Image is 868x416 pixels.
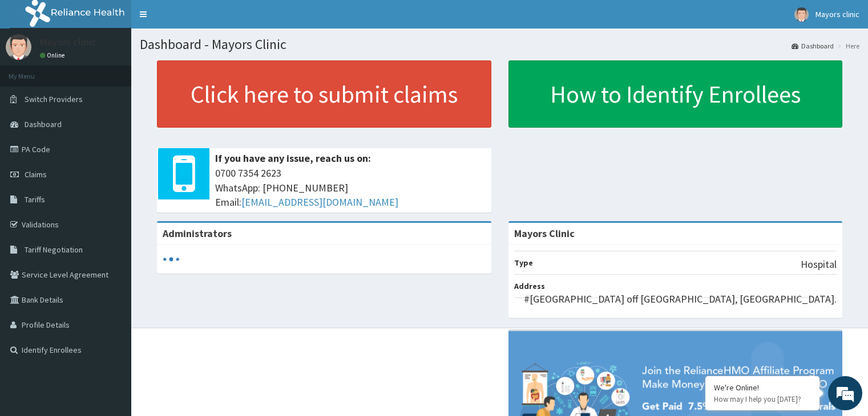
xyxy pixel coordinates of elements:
p: Mayors clinic [40,37,96,47]
li: Here [835,41,859,51]
div: We're Online! [714,382,811,393]
span: 0700 7354 2623 WhatsApp: [PHONE_NUMBER] Email: [215,166,486,210]
a: How to Identify Enrollees [508,60,843,128]
b: Address [514,281,545,291]
b: If you have any issue, reach us on: [215,152,371,165]
span: Tariffs [25,194,45,205]
span: Mayors clinic [815,9,859,19]
a: Online [40,51,67,59]
span: Tariff Negotiation [25,244,83,255]
p: #[GEOGRAPHIC_DATA] off [GEOGRAPHIC_DATA], [GEOGRAPHIC_DATA]. [524,292,837,307]
img: User Image [794,7,809,22]
span: Claims [25,169,47,180]
a: Click here to submit claims [157,60,491,128]
a: Dashboard [792,41,834,51]
span: Dashboard [25,119,62,129]
b: Type [514,258,533,268]
a: [EMAIL_ADDRESS][DOMAIN_NAME] [241,195,398,209]
p: How may I help you today? [714,394,811,404]
img: User Image [6,34,31,60]
h1: Dashboard - Mayors Clinic [140,37,859,52]
b: Administrators [163,227,232,240]
svg: audio-loading [163,251,180,268]
strong: Mayors Clinic [514,227,575,240]
span: Switch Providers [25,94,83,104]
p: Hospital [801,257,837,272]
